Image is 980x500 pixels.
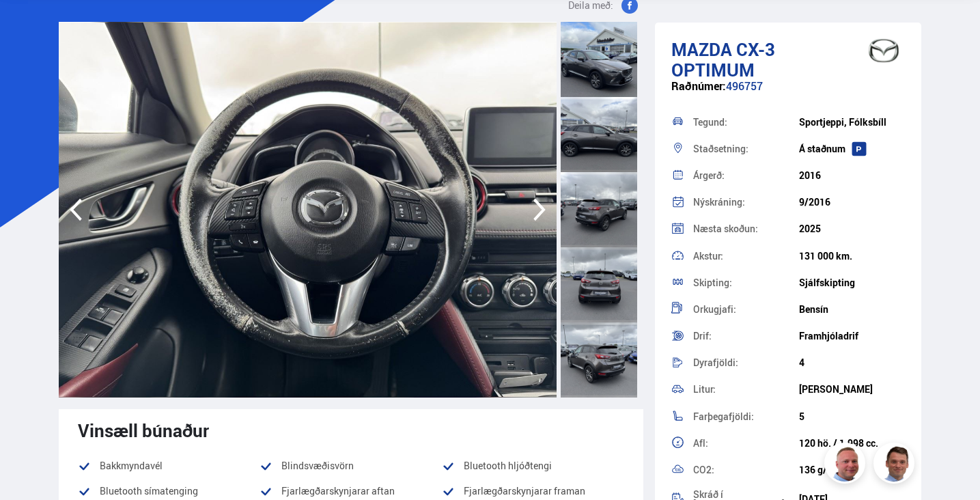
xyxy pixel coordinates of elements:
[693,197,799,207] div: Nýskráning:
[78,483,260,499] li: Bluetooth símatenging
[693,305,799,314] div: Orkugjafi:
[260,483,442,499] li: Fjarlægðarskynjarar aftan
[442,483,624,499] li: Fjarlægðarskynjarar framan
[799,357,905,368] div: 4
[876,445,916,486] img: FbJEzSuNWCJXmdc-.webp
[693,331,799,341] div: Drif:
[693,144,799,154] div: Staðsetning:
[799,277,905,288] div: Sjálfskipting
[260,458,442,474] li: Blindsvæðisvörn
[693,117,799,127] div: Tegund:
[671,79,726,94] span: Raðnúmer:
[11,5,52,46] button: Opna LiveChat spjallviðmót
[78,458,260,474] li: Bakkmyndavél
[799,438,905,449] div: 120 hö. / 1.998 cc.
[693,439,799,448] div: Afl:
[693,412,799,421] div: Farþegafjöldi:
[799,464,905,475] div: 136 g/km
[799,170,905,181] div: 2016
[799,384,905,395] div: [PERSON_NAME]
[799,251,905,262] div: 131 000 km.
[59,22,557,398] img: 3416778.jpeg
[693,251,799,261] div: Akstur:
[671,37,732,61] span: Mazda
[799,304,905,315] div: Bensín
[693,278,799,288] div: Skipting:
[693,171,799,180] div: Árgerð:
[799,223,905,234] div: 2025
[799,197,905,208] div: 9/2016
[442,458,624,474] li: Bluetooth hljóðtengi
[671,80,905,107] div: 496757
[693,465,799,475] div: CO2:
[671,37,775,82] span: CX-3 OPTIMUM
[78,420,625,441] div: Vinsæll búnaður
[693,385,799,394] div: Litur:
[799,117,905,128] div: Sportjeppi, Fólksbíll
[799,143,905,154] div: Á staðnum
[826,445,867,486] img: siFngHWaQ9KaOqBr.png
[856,29,911,72] img: brand logo
[799,411,905,422] div: 5
[693,224,799,234] div: Næsta skoðun:
[693,358,799,367] div: Dyrafjöldi:
[799,331,905,342] div: Framhjóladrif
